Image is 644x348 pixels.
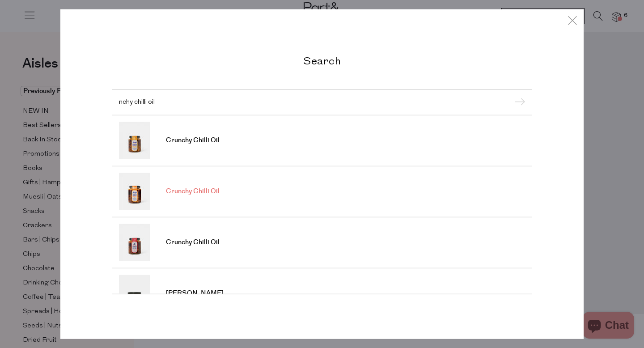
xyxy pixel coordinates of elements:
[119,122,525,159] a: Crunchy Chilli Oil
[112,54,532,67] h2: Search
[119,99,525,106] input: Search
[166,136,220,145] span: Crunchy Chilli Oil
[119,173,525,210] a: Crunchy Chilli Oil
[166,187,220,196] span: Crunchy Chilli Oil
[119,224,150,261] img: Crunchy Chilli Oil
[119,275,150,312] img: Chilli Mayo
[166,289,224,298] span: [PERSON_NAME]
[119,122,150,159] img: Crunchy Chilli Oil
[119,173,150,210] img: Crunchy Chilli Oil
[166,238,220,247] span: Crunchy Chilli Oil
[119,275,525,312] a: [PERSON_NAME]
[119,224,525,261] a: Crunchy Chilli Oil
